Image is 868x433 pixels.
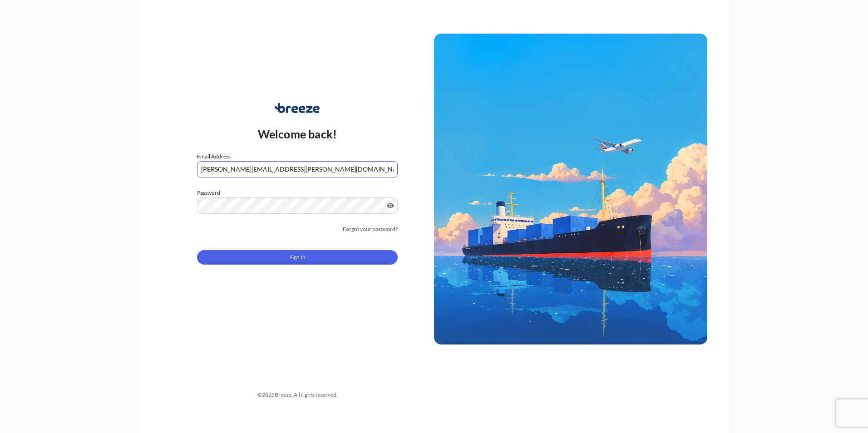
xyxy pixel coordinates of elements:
label: Password [197,188,398,197]
button: Show password [387,202,394,209]
div: © 2025 Breeze. All rights reserved. [161,390,434,399]
p: Welcome back! [258,127,337,141]
button: Sign In [197,250,398,265]
label: Email Address [197,152,231,161]
a: Forgot your password? [343,225,398,234]
input: example@gmail.com [197,161,398,177]
img: Ship illustration [434,34,707,344]
span: Sign In [290,253,306,262]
